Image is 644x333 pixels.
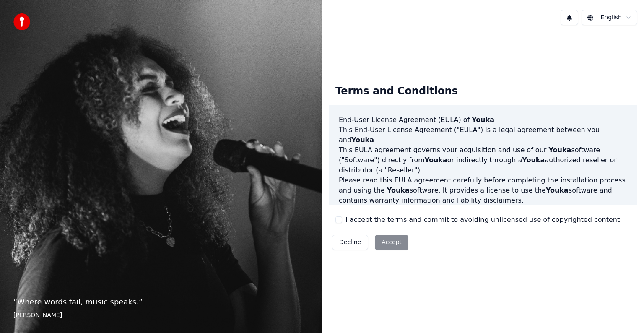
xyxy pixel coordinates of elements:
footer: [PERSON_NAME] [13,311,309,320]
p: This EULA agreement governs your acquisition and use of our software ("Software") directly from o... [339,145,627,175]
span: Youka [548,146,571,154]
h3: End-User License Agreement (EULA) of [339,115,627,125]
span: Youka [546,186,569,194]
button: Decline [332,235,368,250]
span: Youka [425,156,447,164]
img: youka [13,13,30,30]
span: Youka [472,116,494,124]
span: Youka [387,186,410,194]
p: This End-User License Agreement ("EULA") is a legal agreement between you and [339,125,627,145]
label: I accept the terms and commit to avoiding unlicensed use of copyrighted content [345,215,620,225]
span: Youka [351,136,374,144]
p: “ Where words fail, music speaks. ” [13,296,309,308]
div: Terms and Conditions [329,78,465,105]
span: Youka [522,156,545,164]
p: Please read this EULA agreement carefully before completing the installation process and using th... [339,175,627,206]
